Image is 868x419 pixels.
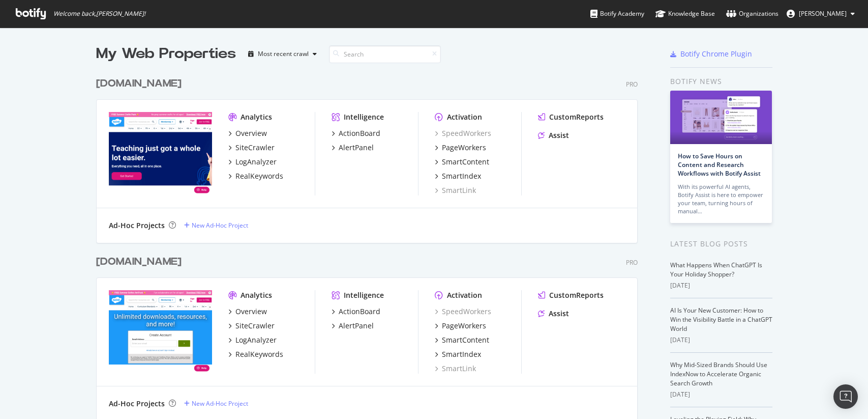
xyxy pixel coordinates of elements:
[184,221,248,230] a: New Ad-Hoc Project
[670,390,772,399] div: [DATE]
[339,321,374,331] div: AlertPanel
[442,157,489,167] div: SmartContent
[726,9,779,19] div: Organizations
[228,143,275,153] a: SiteCrawler
[799,9,847,18] span: Paul Beer
[435,143,486,153] a: PageWorkers
[235,349,283,359] div: RealKeywords
[447,290,482,300] div: Activation
[235,306,267,317] div: Overview
[670,306,772,333] a: AI Is Your New Customer: How to Win the Visibility Battle in a ChatGPT World
[442,143,486,153] div: PageWorkers
[344,112,384,122] div: Intelligence
[228,321,275,331] a: SiteCrawler
[332,128,380,138] a: ActionBoard
[538,112,604,122] a: CustomReports
[626,258,638,267] div: Pro
[339,143,374,153] div: AlertPanel
[435,306,491,317] a: SpeedWorkers
[228,349,283,359] a: RealKeywords
[435,364,476,374] a: SmartLink
[442,171,481,181] div: SmartIndex
[228,335,277,345] a: LogAnalyzer
[538,309,569,319] a: Assist
[235,128,267,138] div: Overview
[96,76,186,91] a: [DOMAIN_NAME]
[670,49,752,59] a: Botify Chrome Plugin
[332,321,374,331] a: AlertPanel
[329,45,441,63] input: Search
[339,306,380,317] div: ActionBoard
[655,9,715,19] div: Knowledge Base
[670,336,772,345] div: [DATE]
[184,399,248,408] a: New Ad-Hoc Project
[339,128,380,138] div: ActionBoard
[235,171,283,181] div: RealKeywords
[332,306,380,317] a: ActionBoard
[590,9,644,19] div: Botify Academy
[442,321,486,331] div: PageWorkers
[96,44,236,64] div: My Web Properties
[680,49,752,59] div: Botify Chrome Plugin
[244,46,321,62] button: Most recent crawl
[435,157,489,167] a: SmartContent
[53,10,145,18] span: Welcome back, [PERSON_NAME] !
[538,290,604,300] a: CustomReports
[435,171,481,181] a: SmartIndex
[109,399,165,409] div: Ad-Hoc Projects
[96,255,186,269] a: [DOMAIN_NAME]
[109,290,212,373] img: twinkl.co.uk
[549,112,604,122] div: CustomReports
[96,255,182,269] div: [DOMAIN_NAME]
[192,221,248,230] div: New Ad-Hoc Project
[670,281,772,290] div: [DATE]
[109,112,212,194] img: www.twinkl.com.au
[235,335,277,345] div: LogAnalyzer
[670,238,772,249] div: Latest Blog Posts
[435,349,481,359] a: SmartIndex
[678,152,761,178] a: How to Save Hours on Content and Research Workflows with Botify Assist
[670,360,767,387] a: Why Mid-Sized Brands Should Use IndexNow to Accelerate Organic Search Growth
[670,76,772,87] div: Botify news
[228,128,267,138] a: Overview
[332,143,374,153] a: AlertPanel
[235,157,277,167] div: LogAnalyzer
[678,183,764,215] div: With its powerful AI agents, Botify Assist is here to empower your team, turning hours of manual…
[109,220,165,231] div: Ad-Hoc Projects
[442,335,489,345] div: SmartContent
[442,349,481,359] div: SmartIndex
[96,76,182,91] div: [DOMAIN_NAME]
[258,51,309,57] div: Most recent crawl
[435,185,476,195] a: SmartLink
[670,261,762,278] a: What Happens When ChatGPT Is Your Holiday Shopper?
[538,130,569,141] a: Assist
[447,112,482,122] div: Activation
[241,112,272,122] div: Analytics
[549,290,604,300] div: CustomReports
[435,335,489,345] a: SmartContent
[833,384,858,409] div: Open Intercom Messenger
[779,6,863,22] button: [PERSON_NAME]
[228,306,267,317] a: Overview
[549,130,569,141] div: Assist
[344,290,384,300] div: Intelligence
[228,171,283,181] a: RealKeywords
[192,399,248,408] div: New Ad-Hoc Project
[241,290,272,300] div: Analytics
[626,80,638,89] div: Pro
[435,128,491,138] a: SpeedWorkers
[235,143,275,153] div: SiteCrawler
[549,309,569,319] div: Assist
[670,91,772,144] img: How to Save Hours on Content and Research Workflows with Botify Assist
[228,157,277,167] a: LogAnalyzer
[435,321,486,331] a: PageWorkers
[235,321,275,331] div: SiteCrawler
